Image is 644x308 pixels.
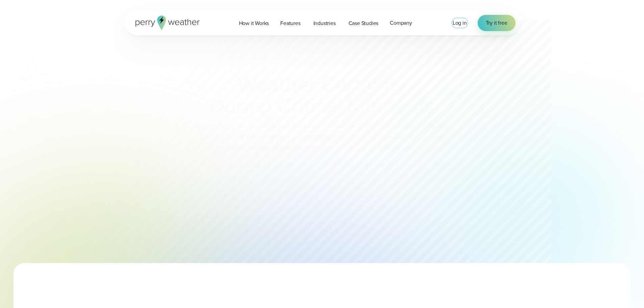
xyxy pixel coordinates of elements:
[349,19,379,27] span: Case Studies
[486,19,507,27] span: Try it free
[313,19,336,27] span: Industries
[390,19,412,27] span: Company
[478,15,516,31] a: Try it free
[280,19,300,27] span: Features
[453,19,467,27] a: Log in
[239,19,269,27] span: How it Works
[233,16,275,30] a: How it Works
[343,16,384,30] a: Case Studies
[453,19,467,27] span: Log in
